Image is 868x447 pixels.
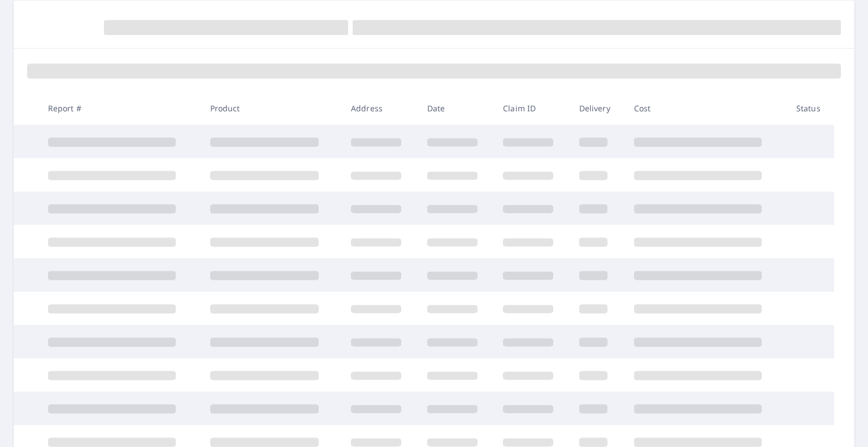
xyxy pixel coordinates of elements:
th: Date [418,92,494,125]
th: Address [342,92,418,125]
th: Report # [39,92,201,125]
th: Cost [625,92,787,125]
th: Product [201,92,342,125]
th: Delivery [570,92,625,125]
th: Claim ID [494,92,570,125]
th: Status [787,92,834,125]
